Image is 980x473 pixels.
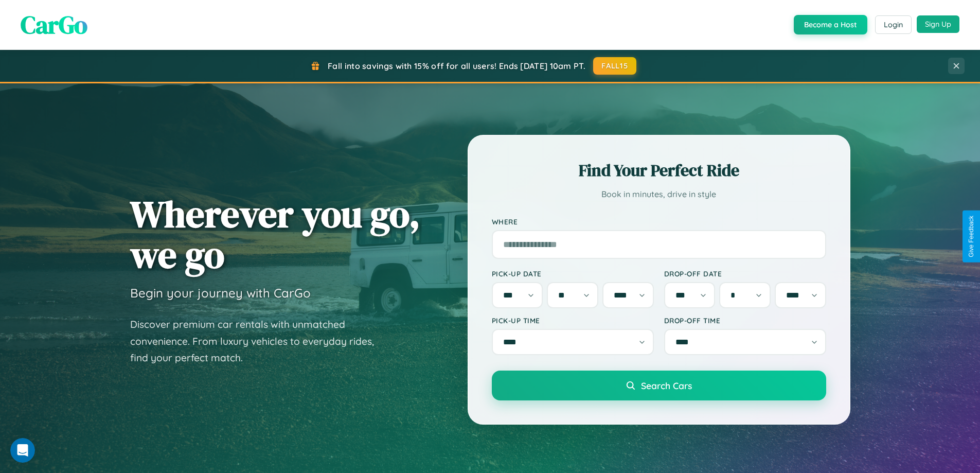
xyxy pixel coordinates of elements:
label: Pick-up Time [492,316,654,325]
label: Pick-up Date [492,269,654,278]
span: CarGo [21,8,87,42]
span: Search Cars [641,380,692,391]
h3: Begin your journey with CarGo [130,285,311,301]
button: Become a Host [794,15,867,34]
button: Login [875,15,912,34]
h2: Find Your Perfect Ride [492,159,826,182]
span: Fall into savings with 15% off for all users! Ends [DATE] 10am PT. [328,61,585,71]
label: Drop-off Time [664,316,826,325]
label: Drop-off Date [664,269,826,278]
h1: Wherever you go, we go [130,194,420,275]
iframe: Intercom live chat [10,438,35,463]
button: Search Cars [492,371,826,400]
button: FALL15 [593,57,636,75]
p: Discover premium car rentals with unmatched convenience. From luxury vehicles to everyday rides, ... [130,316,387,366]
button: Sign Up [917,15,959,33]
p: Book in minutes, drive in style [492,187,826,202]
label: Where [492,217,826,226]
div: Give Feedback [968,216,975,257]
